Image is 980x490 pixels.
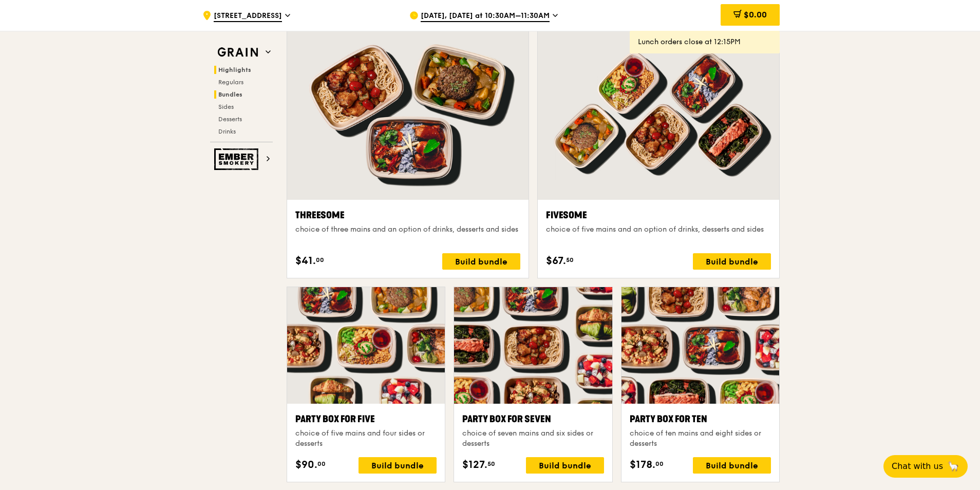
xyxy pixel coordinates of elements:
[630,428,771,449] div: choice of ten mains and eight sides or desserts
[693,457,771,474] div: Build bundle
[892,460,943,473] span: Chat with us
[214,11,282,22] span: [STREET_ADDRESS]
[218,66,251,73] span: Highlights
[218,103,234,110] span: Sides
[630,457,655,473] span: $178.
[546,224,771,235] div: choice of five mains and an option of drinks, desserts and sides
[295,253,316,269] span: $41.
[295,208,520,222] div: Threesome
[693,253,771,270] div: Build bundle
[883,455,968,478] button: Chat with us🦙
[295,457,317,473] span: $90.
[630,412,771,426] div: Party Box for Ten
[214,43,261,62] img: Grain web logo
[316,256,324,264] span: 00
[295,428,437,449] div: choice of five mains and four sides or desserts
[442,253,520,270] div: Build bundle
[359,457,437,474] div: Build bundle
[947,460,959,473] span: 🦙
[218,128,236,135] span: Drinks
[655,460,664,468] span: 00
[462,412,604,426] div: Party Box for Seven
[462,457,487,473] span: $127.
[218,79,243,86] span: Regulars
[744,10,767,20] span: $0.00
[546,253,566,269] span: $67.
[295,224,520,235] div: choice of three mains and an option of drinks, desserts and sides
[218,91,242,98] span: Bundles
[317,460,326,468] span: 00
[218,116,242,123] span: Desserts
[462,428,604,449] div: choice of seven mains and six sides or desserts
[566,256,574,264] span: 50
[638,37,771,47] div: Lunch orders close at 12:15PM
[421,11,550,22] span: [DATE], [DATE] at 10:30AM–11:30AM
[546,208,771,222] div: Fivesome
[295,412,437,426] div: Party Box for Five
[526,457,604,474] div: Build bundle
[487,460,495,468] span: 50
[214,148,261,170] img: Ember Smokery web logo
